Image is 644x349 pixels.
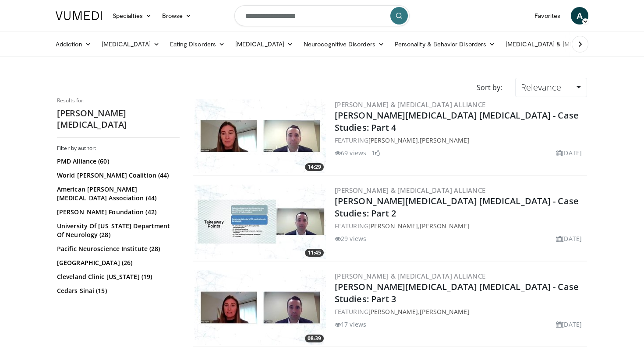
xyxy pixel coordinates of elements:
a: [PERSON_NAME] & [MEDICAL_DATA] Alliance [335,100,486,109]
a: Neurocognitive Disorders [298,35,389,53]
a: [MEDICAL_DATA] [230,35,298,53]
input: Search topics, interventions [234,5,410,26]
li: 69 views [335,148,366,157]
li: [DATE] [556,320,582,329]
a: Eating Disorders [165,35,230,53]
a: [PERSON_NAME] [420,136,469,144]
div: FEATURING , [335,221,585,230]
a: Cedars Sinai (15) [57,286,177,295]
h2: [PERSON_NAME] [MEDICAL_DATA] [57,108,180,130]
a: 08:39 [195,270,326,345]
h3: Filter by author: [57,145,180,152]
a: Relevance [515,78,587,97]
a: Addiction [50,35,96,53]
div: FEATURING , [335,307,585,316]
li: 29 views [335,234,366,243]
a: [PERSON_NAME][MEDICAL_DATA] [MEDICAL_DATA] - Case Studies: Part 4 [335,109,579,133]
div: FEATURING , [335,136,585,145]
p: Results for: [57,97,180,104]
a: [PERSON_NAME] [368,307,418,316]
a: Pacific Neuroscience Institute (28) [57,244,177,253]
a: [GEOGRAPHIC_DATA] (26) [57,258,177,267]
a: PMD Alliance (60) [57,157,177,166]
a: [PERSON_NAME][MEDICAL_DATA] [MEDICAL_DATA] - Case Studies: Part 3 [335,281,579,305]
a: Personality & Behavior Disorders [389,35,500,53]
li: [DATE] [556,148,582,157]
a: [MEDICAL_DATA] & [MEDICAL_DATA] [500,35,626,53]
img: 135ea464-20b1-4d5e-892f-7587955522ff.300x170_q85_crop-smart_upscale.jpg [195,270,326,345]
a: [PERSON_NAME][MEDICAL_DATA] [MEDICAL_DATA] - Case Studies: Part 2 [335,195,579,219]
a: Cleveland Clinic [US_STATE] (19) [57,272,177,281]
a: [PERSON_NAME] [420,222,469,230]
a: [PERSON_NAME] Foundation (42) [57,208,177,216]
a: 11:45 [195,185,326,259]
a: 14:29 [195,99,326,173]
img: VuMedi Logo [56,11,102,20]
li: 17 views [335,320,366,329]
a: World [PERSON_NAME] Coalition (44) [57,171,177,180]
a: University Of [US_STATE] Department Of Neurology (28) [57,222,177,239]
a: [PERSON_NAME] [368,222,418,230]
a: [PERSON_NAME] & [MEDICAL_DATA] Alliance [335,272,486,280]
a: [PERSON_NAME] [420,307,469,316]
a: [MEDICAL_DATA] [96,35,165,53]
a: American [PERSON_NAME][MEDICAL_DATA] Association (44) [57,185,177,202]
a: Specialties [107,7,157,24]
span: 11:45 [305,249,324,257]
a: A [571,7,588,24]
a: Browse [157,7,197,24]
div: Sort by: [470,78,509,97]
a: [PERSON_NAME] & [MEDICAL_DATA] Alliance [335,186,486,195]
li: [DATE] [556,234,582,243]
li: 1 [372,148,380,157]
img: 084588e8-fe1d-42df-bf77-6bd6df1a076f.300x170_q85_crop-smart_upscale.jpg [195,99,326,173]
a: Favorites [529,7,566,24]
span: 08:39 [305,335,324,342]
a: [PERSON_NAME] [368,136,418,144]
span: Relevance [521,81,561,93]
img: e8634c21-10a4-42d9-a902-b54300773902.300x170_q85_crop-smart_upscale.jpg [195,185,326,259]
span: 14:29 [305,163,324,171]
